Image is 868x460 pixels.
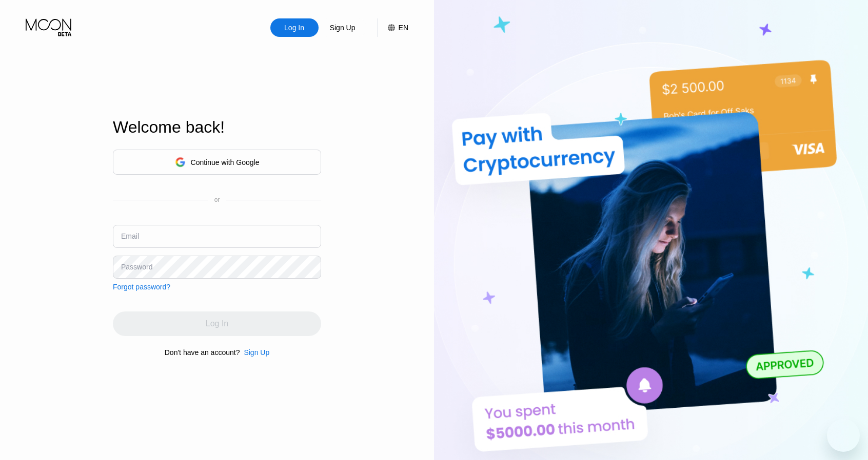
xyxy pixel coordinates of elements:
[121,263,152,271] div: Password
[244,348,269,357] div: Sign Up
[319,18,367,37] div: Sign Up
[270,18,319,37] div: Log In
[240,348,269,357] div: Sign Up
[377,18,408,37] div: EN
[399,24,408,32] div: EN
[283,23,305,33] div: Log In
[121,232,139,240] div: Email
[827,419,860,452] iframe: Кнопка запуска окна обмена сообщениями
[191,158,260,166] div: Continue with Google
[113,118,321,137] div: Welcome back!
[113,283,170,291] div: Forgot password?
[329,23,357,33] div: Sign Up
[113,150,321,175] div: Continue with Google
[165,348,240,357] div: Don't have an account?
[214,196,220,203] div: or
